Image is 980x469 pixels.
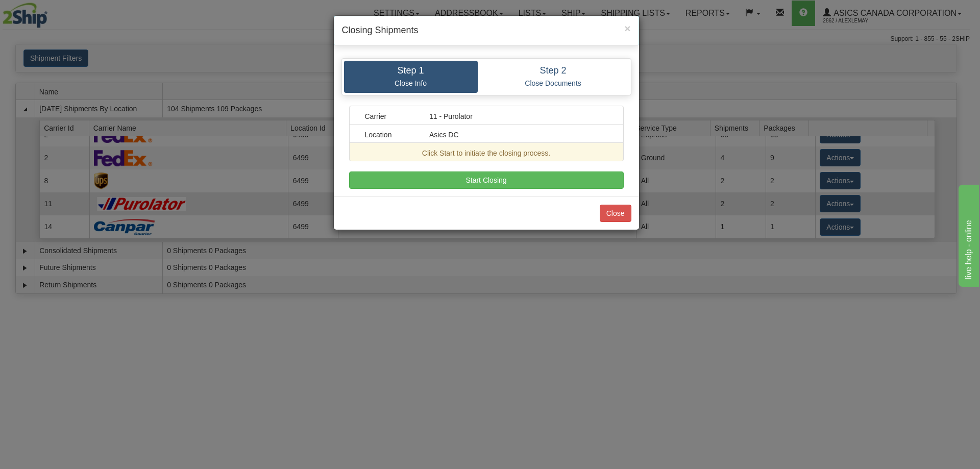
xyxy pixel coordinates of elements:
[357,130,422,140] div: Location
[485,66,621,76] h4: Step 2
[957,182,979,286] iframe: chat widget
[422,111,616,121] div: 11 - Purolator
[624,23,630,34] button: Close
[342,24,631,37] h4: Closing Shipments
[600,205,631,222] button: Close
[485,79,621,88] p: Close Documents
[344,61,478,93] a: Step 1 Close Info
[357,111,422,121] div: Carrier
[478,61,629,93] a: Step 2 Close Documents
[8,6,94,18] div: live help - online
[352,79,470,88] p: Close Info
[422,130,616,140] div: Asics DC
[624,22,630,34] span: ×
[357,148,616,158] div: Click Start to initiate the closing process.
[352,66,470,76] h4: Step 1
[349,171,624,189] button: Start Closing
